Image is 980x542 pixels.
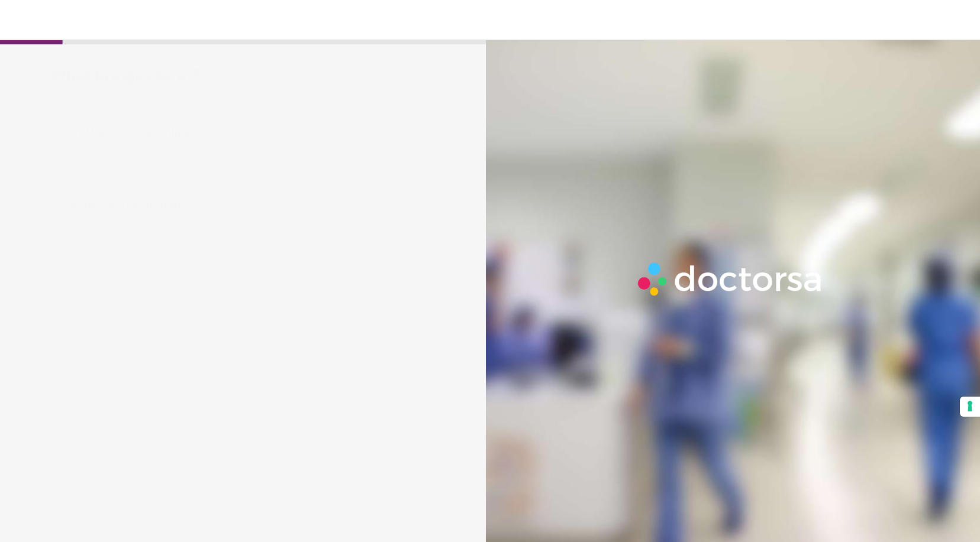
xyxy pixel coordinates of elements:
[63,143,406,152] span: Immediate primary care, 24/7
[960,397,980,417] button: Your consent preferences for tracking technologies
[412,131,426,145] span: help
[63,126,406,152] span: Get Urgent Care Online
[50,67,439,85] div: What brings you in?
[633,257,829,301] img: Logo-Doctorsa-trans-White-partial-flat.png
[63,215,406,225] span: Same day or later needs
[63,198,406,225] span: Set up an appointment
[412,203,426,217] span: help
